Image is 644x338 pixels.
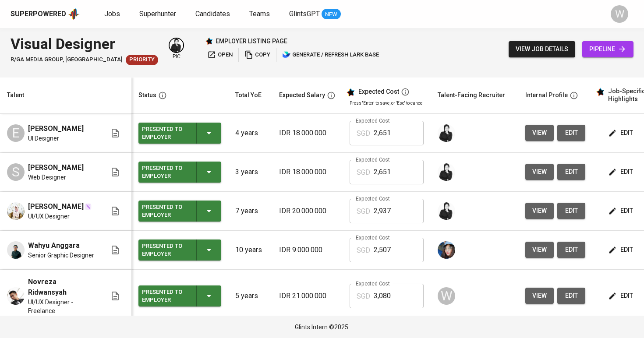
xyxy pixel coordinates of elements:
[138,162,221,183] button: Presented to Employer
[279,245,336,255] p: IDR 9.000.000
[11,33,158,55] div: Visual Designer
[282,50,379,60] span: generate / refresh lark base
[346,88,355,97] img: glints_star.svg
[596,88,605,96] img: glints_star.svg
[195,10,230,18] span: Candidates
[509,41,575,57] button: view job details
[557,164,585,180] button: edit
[126,56,158,64] span: Priority
[138,123,221,144] button: Presented to Employer
[279,90,325,101] div: Expected Salary
[532,205,547,216] span: view
[438,163,455,181] img: medwi@glints.com
[138,201,221,222] button: Presented to Employer
[532,127,547,138] span: view
[28,212,70,221] span: UI/UX Designer
[438,124,455,142] img: medwi@glints.com
[7,90,24,101] div: Talent
[516,44,568,55] span: view job details
[532,290,547,301] span: view
[142,286,189,306] div: Presented to Employer
[282,50,291,59] img: lark
[525,203,554,219] button: view
[11,56,122,64] span: R/GA MEDIA GROUP, [GEOGRAPHIC_DATA]
[357,128,370,139] p: SGD
[28,123,84,134] span: [PERSON_NAME]
[28,298,96,315] span: UI/UX Designer - Freelance
[357,206,370,217] p: SGD
[138,285,221,306] button: Presented to Employer
[142,240,189,260] div: Presented to Employer
[249,10,270,18] span: Teams
[606,203,637,219] button: edit
[358,88,399,96] div: Expected Cost
[279,167,336,177] p: IDR 18.000.000
[7,163,25,181] div: S
[610,127,633,138] span: edit
[142,162,189,182] div: Presented to Employer
[170,39,183,52] img: medwi@glints.com
[564,290,578,301] span: edit
[7,202,25,220] img: Nabilah Ulfah Aulia
[532,244,547,255] span: view
[279,206,336,216] p: IDR 20.000.000
[7,124,25,142] div: E
[242,48,272,62] button: copy
[557,125,585,141] button: edit
[104,10,120,18] span: Jobs
[611,5,628,23] div: W
[249,9,272,20] a: Teams
[28,162,84,173] span: [PERSON_NAME]
[235,90,262,101] div: Total YoE
[606,288,637,304] button: edit
[564,127,578,138] span: edit
[11,9,66,19] div: Superpowered
[438,287,455,305] div: W
[104,9,122,20] a: Jobs
[28,173,66,182] span: Web Designer
[606,242,637,258] button: edit
[28,201,84,212] span: [PERSON_NAME]
[582,41,633,57] a: pipeline
[564,244,578,255] span: edit
[350,100,424,106] p: Press 'Enter' to save, or 'Esc' to cancel
[142,201,189,221] div: Presented to Employer
[357,291,370,302] p: SGD
[357,245,370,256] p: SGD
[532,166,547,177] span: view
[216,37,287,46] p: employer listing page
[68,7,80,21] img: app logo
[289,10,320,18] span: GlintsGPT
[610,205,633,216] span: edit
[279,291,336,301] p: IDR 21.000.000
[322,10,341,19] span: NEW
[7,241,25,259] img: Wahyu Anggara
[357,167,370,178] p: SGD
[139,9,178,20] a: Superhunter
[557,288,585,304] button: edit
[610,290,633,301] span: edit
[11,7,80,21] a: Superpoweredapp logo
[606,164,637,180] button: edit
[564,166,578,177] span: edit
[525,125,554,141] button: view
[525,242,554,258] button: view
[235,206,265,216] p: 7 years
[205,37,213,45] img: Glints Star
[235,128,265,138] p: 4 years
[169,38,184,60] div: pic
[610,166,633,177] span: edit
[557,203,585,219] button: edit
[138,239,221,261] button: Presented to Employer
[138,90,156,101] div: Status
[207,50,233,60] span: open
[205,48,235,62] a: open
[235,245,265,255] p: 10 years
[557,242,585,258] button: edit
[85,203,92,210] img: magic_wand.svg
[7,287,25,305] img: Novreza Ridwansyah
